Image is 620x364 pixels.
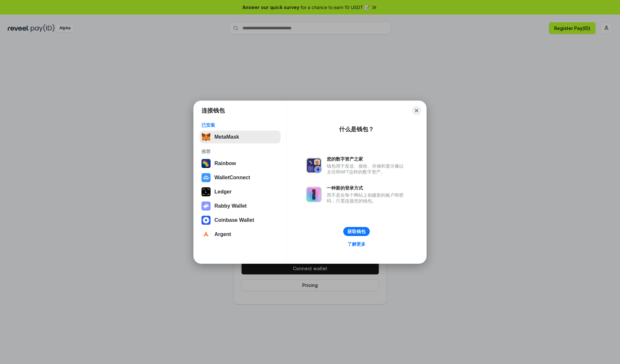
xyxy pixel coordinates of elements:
[214,134,239,140] div: MetaMask
[200,214,281,227] button: Coinbase Wallet
[214,189,232,195] div: Ledger
[306,158,322,173] img: svg+xml,%3Csvg%20xmlns%3D%22http%3A%2F%2Fwww.w3.org%2F2000%2Fsvg%22%20fill%3D%22none%22%20viewBox...
[344,240,369,248] a: 了解更多
[412,106,421,115] button: Close
[200,185,281,198] button: Ledger
[339,125,374,133] div: 什么是钱包？
[201,122,279,128] div: 已安装
[200,131,281,143] button: MetaMask
[214,175,250,181] div: WalletConnect
[201,159,211,168] img: svg+xml,%3Csvg%20width%3D%22120%22%20height%3D%22120%22%20viewBox%3D%220%200%20120%20120%22%20fil...
[200,200,281,212] button: Rabby Wallet
[201,216,211,225] img: svg+xml,%3Csvg%20width%3D%2228%22%20height%3D%2228%22%20viewBox%3D%220%200%2028%2028%22%20fill%3D...
[201,107,225,114] h1: 连接钱包
[347,241,366,247] div: 了解更多
[327,192,407,204] div: 而不是在每个网站上创建新的账户和密码，只需连接您的钱包。
[214,203,247,209] div: Rabby Wallet
[201,173,211,182] img: svg+xml,%3Csvg%20width%3D%2228%22%20height%3D%2228%22%20viewBox%3D%220%200%2028%2028%22%20fill%3D...
[214,231,231,237] div: Argent
[214,217,254,223] div: Coinbase Wallet
[200,228,281,241] button: Argent
[201,187,211,196] img: svg+xml,%3Csvg%20xmlns%3D%22http%3A%2F%2Fwww.w3.org%2F2000%2Fsvg%22%20width%3D%2228%22%20height%3...
[327,185,407,191] div: 一种新的登录方式
[200,157,281,170] button: Rainbow
[201,149,279,154] div: 推荐
[347,229,366,234] div: 获取钱包
[201,202,211,211] img: svg+xml,%3Csvg%20xmlns%3D%22http%3A%2F%2Fwww.w3.org%2F2000%2Fsvg%22%20fill%3D%22none%22%20viewBox...
[200,171,281,184] button: WalletConnect
[201,133,211,142] img: svg+xml,%3Csvg%20fill%3D%22none%22%20height%3D%2233%22%20viewBox%3D%220%200%2035%2033%22%20width%...
[214,161,236,166] div: Rainbow
[306,187,322,202] img: svg+xml,%3Csvg%20xmlns%3D%22http%3A%2F%2Fwww.w3.org%2F2000%2Fsvg%22%20fill%3D%22none%22%20viewBox...
[327,156,407,162] div: 您的数字资产之家
[343,227,370,236] button: 获取钱包
[327,163,407,175] div: 钱包用于发送、接收、存储和显示像以太坊和NFT这样的数字资产。
[201,230,211,239] img: svg+xml,%3Csvg%20width%3D%2228%22%20height%3D%2228%22%20viewBox%3D%220%200%2028%2028%22%20fill%3D...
